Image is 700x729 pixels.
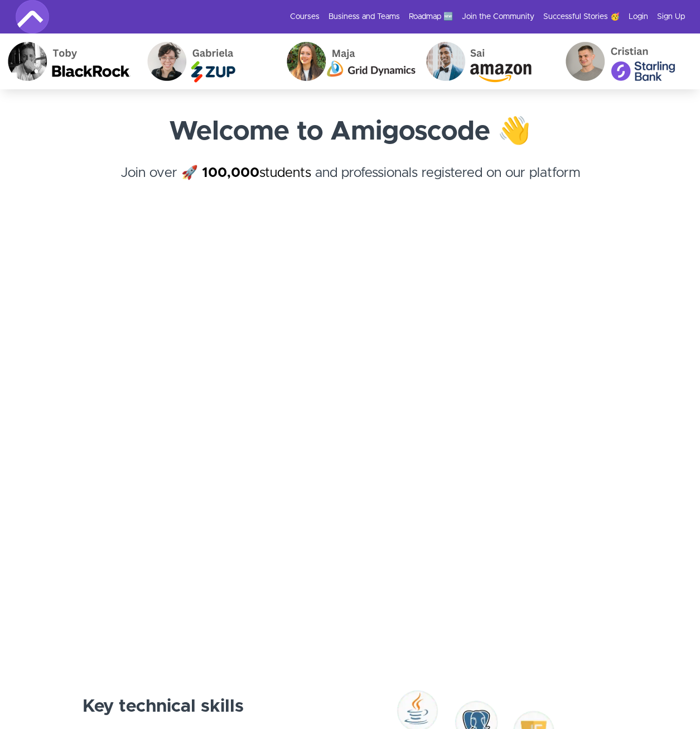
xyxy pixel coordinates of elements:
[418,33,557,89] img: Sai
[329,11,400,22] a: Business and Teams
[629,11,648,22] a: Login
[169,118,531,145] strong: Welcome to Amigoscode 👋
[202,166,259,180] strong: 100,000
[543,11,620,22] a: Successful Stories 🥳
[657,11,685,22] a: Sign Up
[278,33,418,89] img: Maja
[139,33,278,89] img: Gabriela
[83,698,244,716] strong: Key technical skills
[409,11,453,22] a: Roadmap 🆕
[16,241,685,618] iframe: Video Player
[202,166,311,180] a: 100,000students
[557,33,697,89] img: Cristian
[462,11,534,22] a: Join the Community
[16,163,685,203] h4: Join over 🚀 and professionals registered on our platform
[290,11,320,22] a: Courses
